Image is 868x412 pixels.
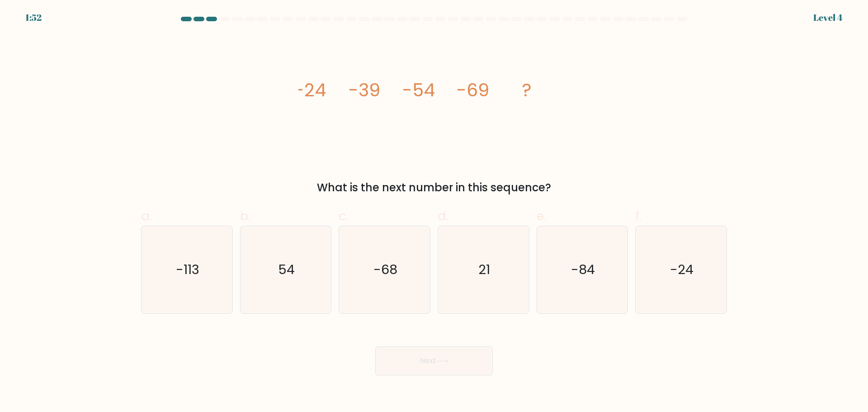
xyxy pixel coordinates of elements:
[278,260,295,279] text: 54
[537,207,547,225] span: e.
[457,77,489,103] tspan: -69
[375,346,493,375] button: Next
[402,77,435,103] tspan: -54
[373,260,397,279] text: -68
[813,11,843,24] div: Level 4
[240,207,251,225] span: b.
[339,207,349,225] span: c.
[25,11,42,24] div: 1:52
[523,77,532,103] tspan: ?
[438,207,448,225] span: d.
[294,77,326,103] tspan: -24
[478,260,490,279] text: 21
[635,207,642,225] span: f.
[176,260,199,279] text: -113
[349,77,380,103] tspan: -39
[571,260,595,279] text: -84
[141,207,152,225] span: a.
[146,180,722,196] div: What is the next number in this sequence?
[670,260,694,279] text: -24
